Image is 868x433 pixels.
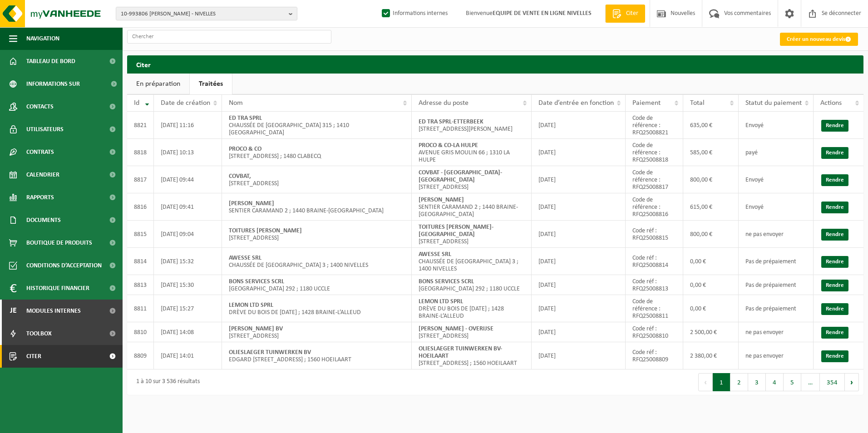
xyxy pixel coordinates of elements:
td: EDGARD [STREET_ADDRESS] ; 1560 HOEILAART [222,342,412,369]
span: Total [690,99,705,107]
span: Navigation [26,27,59,50]
strong: OLIESLAEGER TUINWERKEN BV-HOEILAART [419,345,502,359]
span: ne pas envoyer [745,353,784,359]
span: Paiement [632,99,661,107]
a: Rendre [821,327,848,339]
td: 8810 [127,322,154,342]
td: [STREET_ADDRESS] ; 1560 HOEILAART [412,342,532,369]
button: 1 [713,373,730,391]
strong: LEMON LTD SPRL [229,302,273,309]
button: Précédent [698,373,713,391]
strong: COVBAT, [229,173,251,180]
td: [GEOGRAPHIC_DATA] 292 ; 1180 UCCLE [222,275,412,295]
strong: BONS SERVICES SCRL [419,278,474,285]
span: Contacts [26,95,54,118]
td: [DATE] [532,248,626,275]
td: Code réf : RFQ25008809 [626,342,683,369]
span: Rapports [26,186,54,209]
button: 3 [748,373,766,391]
td: 800,00 € [683,166,739,193]
td: [DATE] [532,166,626,193]
td: [DATE] [532,112,626,139]
button: 2 [730,373,748,391]
span: Tableau de bord [26,50,75,73]
td: Code de référence : RFQ25008818 [626,139,683,166]
span: Id [134,99,139,107]
span: Documents [26,209,61,231]
span: Actions [820,99,842,107]
strong: AWESSE SRL [229,255,261,261]
td: 0,00 € [683,248,739,275]
strong: ED TRA SPRL [229,115,262,122]
span: 10-993806 [PERSON_NAME] - NIVELLES [121,7,285,21]
a: Rendre [821,202,848,213]
td: [STREET_ADDRESS] [222,221,412,248]
td: CHAUSSÉE DE [GEOGRAPHIC_DATA] 3 ; 1400 NIVELLES [412,248,532,275]
td: [STREET_ADDRESS] [222,166,412,193]
input: Chercher [127,30,331,44]
td: Code réf : RFQ25008814 [626,248,683,275]
td: 8814 [127,248,154,275]
td: 800,00 € [683,221,739,248]
td: [DATE] 14:08 [154,322,222,342]
td: [DATE] [532,193,626,221]
td: [STREET_ADDRESS][PERSON_NAME] [412,112,532,139]
td: 8821 [127,112,154,139]
td: DRÈVE DU BOIS DE [DATE] ; 1428 BRAINE-L’ALLEUD [222,295,412,322]
td: Code de référence : RFQ25008816 [626,193,683,221]
span: Conditions d’acceptation [26,254,102,277]
a: Rendre [821,303,848,315]
td: 615,00 € [683,193,739,221]
font: Créer un nouveau devis [787,36,845,42]
td: Code réf : RFQ25008815 [626,221,683,248]
span: Utilisateurs [26,118,64,141]
span: Date d’entrée en fonction [538,99,614,107]
span: Adresse du poste [419,99,469,107]
td: 8818 [127,139,154,166]
strong: [PERSON_NAME] BV [229,325,283,332]
div: 1 à 10 sur 3 536 résultats [132,374,200,390]
td: [GEOGRAPHIC_DATA] 292 ; 1180 UCCLE [412,275,532,295]
td: CHAUSSÉE DE [GEOGRAPHIC_DATA] 315 ; 1410 [GEOGRAPHIC_DATA] [222,112,412,139]
button: 354 [820,373,845,391]
a: Citer [605,5,645,23]
td: Code réf : RFQ25008810 [626,322,683,342]
span: Pas de prépaiement [745,305,796,312]
td: [DATE] 15:30 [154,275,222,295]
td: [DATE] 15:27 [154,295,222,322]
span: payé [745,149,758,156]
a: Rendre [821,229,848,241]
span: Je [9,300,17,322]
td: 8815 [127,221,154,248]
strong: ED TRA SPRL-ETTERBEEK [419,118,483,125]
td: [DATE] 09:04 [154,221,222,248]
span: Modules internes [26,300,81,322]
td: Code de référence : RFQ25008811 [626,295,683,322]
td: [DATE] [532,322,626,342]
td: [DATE] 14:01 [154,342,222,369]
a: Rendre [821,174,848,186]
span: Toolbox [26,322,52,345]
td: [STREET_ADDRESS] [222,322,412,342]
td: AVENUE GRIS MOULIN 66 ; 1310 LA HULPE [412,139,532,166]
td: Code de référence : RFQ25008817 [626,166,683,193]
td: Code réf : RFQ25008813 [626,275,683,295]
strong: [PERSON_NAME] [229,200,274,207]
td: [DATE] 09:44 [154,166,222,193]
td: [DATE] [532,295,626,322]
td: 2 500,00 € [683,322,739,342]
span: Calendrier [26,163,59,186]
span: Boutique de produits [26,231,92,254]
td: [STREET_ADDRESS] [412,322,532,342]
td: [DATE] 10:13 [154,139,222,166]
strong: [PERSON_NAME] - OVERIJSE [419,325,493,332]
td: [DATE] [532,139,626,166]
span: Nom [229,99,243,107]
td: [STREET_ADDRESS] [412,166,532,193]
td: SENTIER CARAMAND 2 ; 1440 BRAINE-[GEOGRAPHIC_DATA] [222,193,412,221]
span: Historique financier [26,277,89,300]
strong: AWESSE SRL [419,251,451,258]
td: 8817 [127,166,154,193]
a: Rendre [821,350,848,362]
span: ne pas envoyer [745,329,784,336]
